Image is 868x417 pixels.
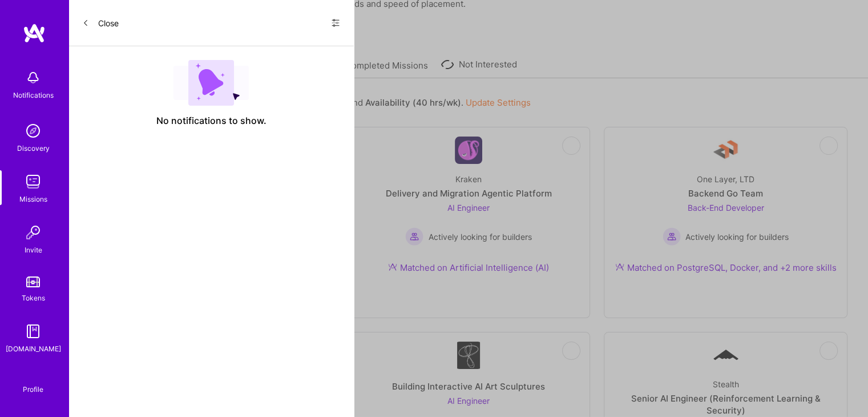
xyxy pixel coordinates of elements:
img: guide book [22,320,45,343]
div: Discovery [17,142,50,154]
img: bell [22,66,45,89]
img: teamwork [22,170,45,193]
a: Profile [19,371,47,394]
img: Invite [22,221,45,244]
span: No notifications to show. [156,115,267,127]
div: Invite [25,244,42,256]
div: Tokens [22,292,45,304]
div: [DOMAIN_NAME] [6,343,61,355]
img: logo [23,23,46,43]
div: Notifications [13,89,54,101]
div: Missions [19,193,47,205]
img: discovery [22,119,45,142]
img: tokens [26,276,40,287]
div: Profile [23,383,43,394]
button: Close [82,14,119,32]
img: empty [173,60,249,106]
